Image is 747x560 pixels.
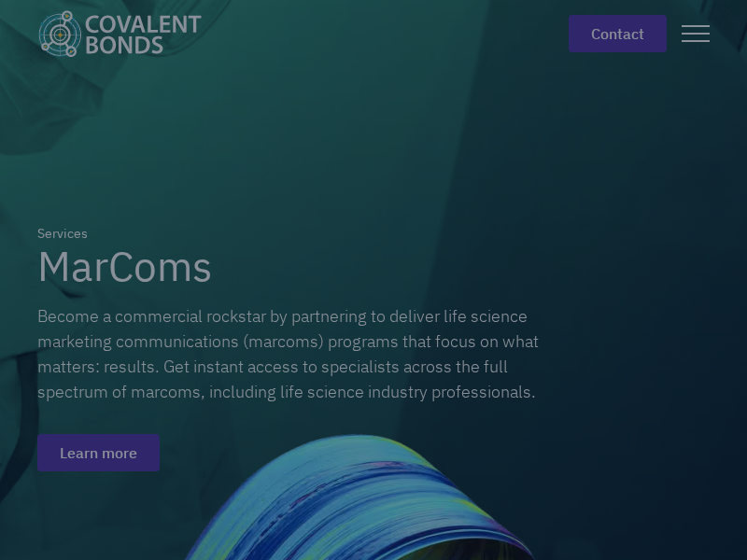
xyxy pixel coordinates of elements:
[37,10,202,57] img: Covalent Bonds White / Teal Logo
[569,15,667,52] a: contact
[37,434,160,471] a: Learn more
[37,303,560,404] div: Become a commercial rockstar by partnering to deliver life science marketing communications (marc...
[37,10,217,57] a: home
[37,244,212,288] h1: MarComs
[37,224,88,244] div: Services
